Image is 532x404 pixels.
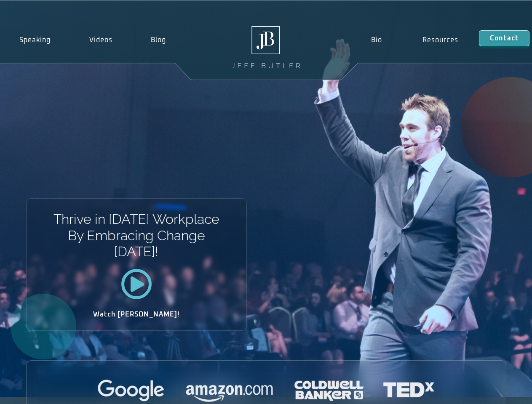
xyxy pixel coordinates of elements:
span: Contact [490,35,519,42]
a: Blog [131,30,185,50]
a: Resources [402,30,479,50]
a: Videos [70,30,132,50]
nav: Menu [350,30,479,50]
a: Bio [350,30,402,50]
h1: Thrive in [DATE] Workplace By Embracing Change [DATE]! [53,211,220,260]
h2: Watch [PERSON_NAME]! [56,311,217,318]
a: Contact [479,30,529,46]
